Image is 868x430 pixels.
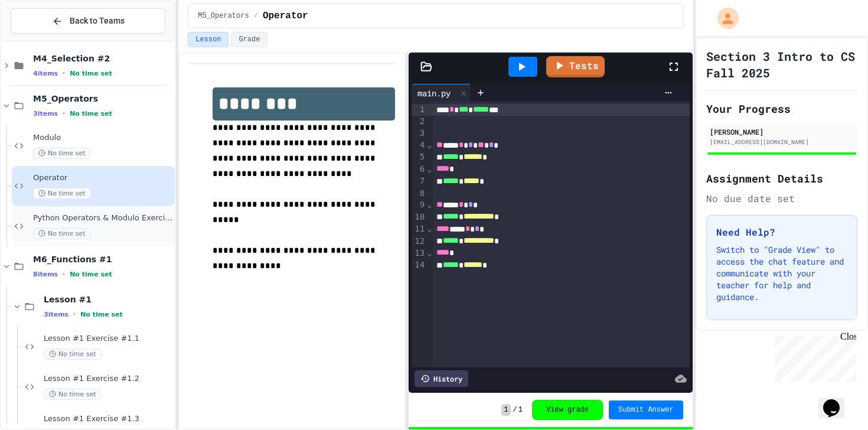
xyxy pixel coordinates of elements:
span: 3 items [33,110,58,118]
div: 8 [412,188,426,200]
span: Python Operators & Modulo Exercise [33,213,172,223]
div: main.py [412,87,456,99]
span: 3 items [44,311,68,318]
span: • [63,269,65,279]
span: Lesson #1 Exercise #1.3 [44,414,172,424]
h3: Need Help? [716,225,847,239]
span: Operator [263,9,308,23]
button: Grade [231,32,267,47]
div: No due date set [706,191,857,206]
div: 7 [412,175,426,187]
div: 9 [412,199,426,211]
p: Switch to "Grade View" to access the chat feature and communicate with your teacher for help and ... [716,244,847,303]
iframe: chat widget [818,383,856,418]
div: 10 [412,211,426,223]
span: • [63,69,65,78]
span: No time set [70,271,112,278]
span: Operator [33,173,172,183]
span: Submit Answer [618,405,674,415]
span: 4 items [33,70,58,77]
span: No time set [33,228,91,239]
span: Fold line [426,200,432,209]
span: No time set [70,110,112,118]
div: 6 [412,164,426,175]
h2: Your Progress [706,100,857,117]
div: [PERSON_NAME] [710,126,854,137]
span: M5_Operators [33,93,172,104]
span: M6_Functions #1 [33,254,172,265]
button: Submit Answer [609,400,683,419]
div: My Account [705,5,742,32]
span: / [254,11,258,21]
span: No time set [70,70,112,77]
span: 1 [518,405,523,415]
h2: Assignment Details [706,170,857,187]
span: Fold line [426,140,432,149]
div: 1 [412,104,426,116]
a: Tests [546,56,605,77]
span: 1 [501,404,510,416]
span: No time set [80,311,123,318]
span: Lesson #1 Exercise #1.2 [44,374,172,384]
span: M5_Operators [198,11,249,21]
div: 4 [412,139,426,151]
span: / [513,405,517,415]
div: Chat with us now!Close [5,5,81,75]
div: 14 [412,259,426,271]
span: 8 items [33,271,58,278]
div: 13 [412,247,426,259]
span: Fold line [426,248,432,258]
span: Fold line [426,164,432,174]
span: M4_Selection #2 [33,53,172,64]
span: No time set [33,148,91,159]
span: No time set [44,348,102,360]
span: Lesson #1 Exercise #1.1 [44,334,172,344]
span: Back to Teams [70,15,125,27]
span: No time set [44,389,102,400]
span: • [63,109,65,118]
span: Fold line [426,224,432,233]
div: 11 [412,223,426,235]
div: 3 [412,128,426,139]
iframe: chat widget [770,331,856,382]
span: No time set [33,188,91,199]
div: 12 [412,236,426,247]
span: Lesson #1 [44,294,172,305]
div: main.py [412,84,471,102]
div: History [415,370,468,387]
span: Modulo [33,133,172,143]
button: View grade [532,400,603,420]
button: Lesson [188,32,229,47]
div: 2 [412,116,426,128]
button: Back to Teams [11,8,165,34]
div: [EMAIL_ADDRESS][DOMAIN_NAME] [710,138,854,146]
span: • [73,310,76,319]
h1: Section 3 Intro to CS Fall 2025 [706,48,857,81]
div: 5 [412,151,426,163]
